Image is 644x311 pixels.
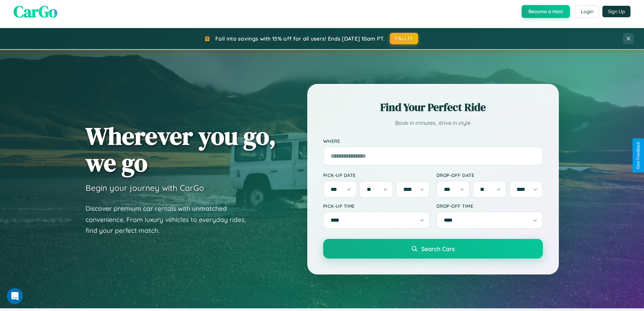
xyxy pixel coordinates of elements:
label: Drop-off Time [436,203,543,209]
iframe: Intercom live chat [7,288,23,304]
span: Search Cars [421,245,455,252]
label: Pick-up Date [323,172,430,178]
h3: Begin your journey with CarGo [86,183,204,193]
label: Pick-up Time [323,203,430,209]
h1: Wherever you go, we go [86,123,276,176]
button: Login [575,5,599,18]
button: Become a Host [522,5,570,18]
span: Fall into savings with 15% off for all users! Ends [DATE] 10am PT. [215,35,385,42]
h2: Find Your Perfect Ride [323,100,543,115]
button: FALL15 [390,33,418,44]
p: Discover premium car rentals with unmatched convenience. From luxury vehicles to everyday rides, ... [86,203,255,236]
p: Book in minutes, drive in style [323,118,543,128]
label: Drop-off Date [436,172,543,178]
div: Give Feedback [636,142,641,169]
button: Sign Up [602,6,630,17]
label: Where [323,138,543,144]
span: CarGo [14,0,57,23]
button: Search Cars [323,239,543,259]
